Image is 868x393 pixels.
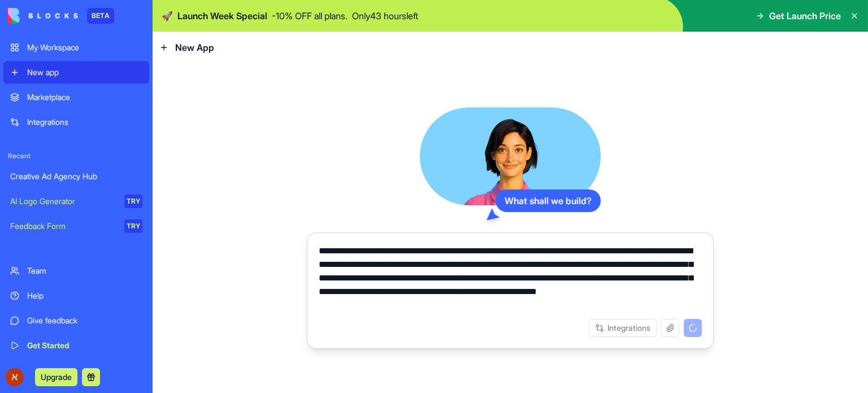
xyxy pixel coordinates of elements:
[27,92,142,103] div: Marketplace
[27,67,142,78] div: New app
[162,9,173,23] span: 🚀
[3,111,149,133] a: Integrations
[35,371,77,382] a: Upgrade
[87,8,114,24] div: BETA
[3,86,149,109] a: Marketplace
[3,152,149,161] span: Recent
[10,221,116,232] div: Feedback Form
[35,368,77,386] button: Upgrade
[175,41,214,54] span: New App
[124,195,142,208] div: TRY
[6,368,24,386] img: ACg8ocJ8iPfLexrdFGKjkyr9aCrcUi1U4srka9BOnj27hlYDja7XdQ=s96-c
[3,260,149,282] a: Team
[27,315,142,326] div: Give feedback
[8,8,114,24] a: BETA
[769,9,841,23] span: Get Launch Price
[3,215,149,237] a: Feedback FormTRY
[27,42,142,53] div: My Workspace
[27,340,142,351] div: Get Started
[3,61,149,84] a: New app
[352,9,418,23] p: Only 43 hours left
[3,309,149,332] a: Give feedback
[3,190,149,213] a: AI Logo GeneratorTRY
[27,265,142,277] div: Team
[10,196,116,207] div: AI Logo Generator
[124,219,142,233] div: TRY
[3,165,149,188] a: Creative Ad Agency Hub
[3,284,149,307] a: Help
[27,116,142,128] div: Integrations
[272,9,348,23] p: - 10 % OFF all plans.
[3,36,149,59] a: My Workspace
[3,334,149,357] a: Get Started
[8,8,78,24] img: logo
[10,171,142,182] div: Creative Ad Agency Hub
[177,9,267,23] span: Launch Week Special
[27,290,142,301] div: Help
[496,189,601,212] div: What shall we build?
